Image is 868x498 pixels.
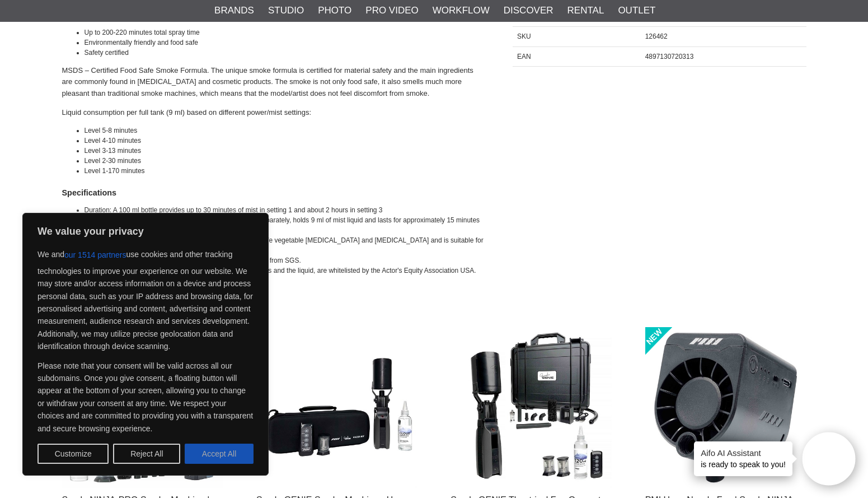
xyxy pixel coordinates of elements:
[85,266,485,276] li: In addition, the fog generation systems, including the machines and the liquid, are whitelisted b...
[37,225,254,238] p: We value your privacy
[37,245,254,353] p: We and use cookies and other tracking technologies to improve your experience on our website. We ...
[645,32,668,40] span: 126462
[62,304,806,318] h2: Accessories
[85,146,485,156] li: Level 3-13 minutes
[567,3,604,18] a: Rental
[85,156,485,166] li: Level 2-30 minutes
[85,205,485,215] li: Duration: A 100 ml bottle provides up to 30 minutes of mist in setting 1 and about 2 hours in set...
[517,32,531,40] span: SKU
[85,125,485,136] li: Level 5-8 minutes
[22,213,269,476] div: We value your privacy
[268,3,304,18] a: Studio
[85,166,485,176] li: Level 1-170 minutes
[85,136,485,146] li: Level 4-10 minutes
[62,65,485,100] p: MSDS – Certified Food Safe Smoke Formula. The unique smoke formula is certified for material safe...
[37,360,254,435] p: Please note that your consent will be valid across all our subdomains. Once you give consent, a f...
[85,255,485,266] li: Safety certifications: The liquid has a 100% SAFE certification from SGS.
[185,444,254,464] button: Accept All
[85,48,485,58] li: Safety certified
[85,27,485,38] li: Up to 200-220 minutes total spray time
[85,215,485,235] li: Refilling of capsule: The capsule, which can be purchased separately, holds 9 ml of mist liquid a...
[504,3,553,18] a: Discover
[256,327,417,488] img: SmokeGENIE Smoke Machine - Hazer Kit
[517,53,531,60] span: EAN
[694,441,792,476] div: is ready to speak to you!
[85,235,485,255] li: Ingredients: This eco-friendly mist liquid is made from food-safe vegetable [MEDICAL_DATA] and [M...
[64,245,126,265] button: our 1514 partners
[645,327,806,488] img: PMI Haze Nozzle Fan | SmokeNINJA-GENIE
[451,327,612,488] img: SmokeGENIE Theatrical Fog Generator | Professional
[85,276,485,286] li: Package contents: 100 ml mist liquid
[113,444,180,464] button: Reject All
[365,3,418,18] a: Pro Video
[62,107,485,119] p: Liquid consumption per full tank (9 ml) based on different power/mist settings:
[85,38,485,48] li: Environmentally friendly and food safe
[37,444,109,464] button: Customize
[214,3,254,18] a: Brands
[62,187,485,198] h4: Specifications
[318,3,351,18] a: Photo
[618,3,655,18] a: Outlet
[433,3,490,18] a: Workflow
[645,53,694,60] span: 4897130720313
[701,447,786,459] h4: Aifo AI Assistant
